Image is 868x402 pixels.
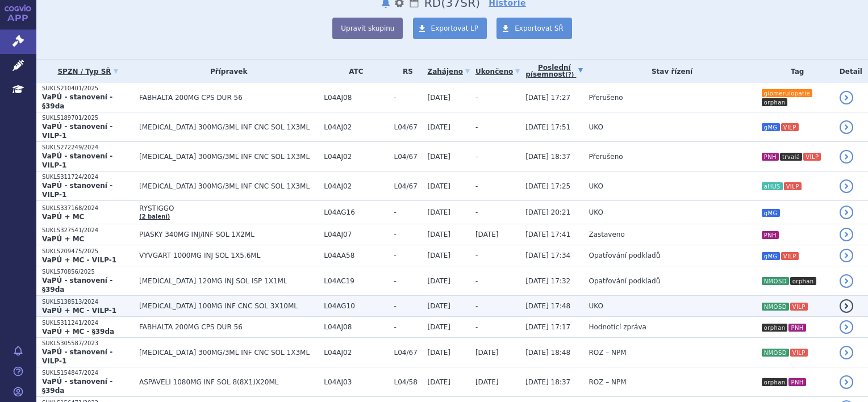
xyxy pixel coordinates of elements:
[139,323,318,331] span: FABHALTA 200MG CPS DUR 56
[525,277,570,285] span: [DATE] 17:32
[475,182,478,190] span: -
[394,182,422,190] span: L04/67
[139,213,170,220] a: (2 balení)
[790,277,816,285] i: orphan
[42,348,112,365] strong: VaPÚ - stanovení - VILP-1
[840,179,853,193] a: detail
[762,182,783,190] i: aHUS
[525,208,570,216] span: [DATE] 20:21
[781,252,799,260] i: VILP
[42,268,133,276] p: SUKLS70856/2025
[475,302,478,310] span: -
[427,378,450,386] span: [DATE]
[42,204,133,212] p: SUKLS337168/2024
[324,153,388,161] span: L04AJ02
[427,208,450,216] span: [DATE]
[427,252,450,259] span: [DATE]
[42,319,133,327] p: SUKLS311241/2024
[324,123,388,131] span: L04AJ02
[324,349,388,357] span: L04AJ02
[427,349,450,357] span: [DATE]
[525,60,583,83] a: Poslednípísemnost(?)
[394,123,422,131] span: L04/67
[324,182,388,190] span: L04AJ02
[475,208,478,216] span: -
[475,323,478,331] span: -
[589,302,603,310] span: UKO
[139,204,318,212] span: RYSTIGGO
[475,153,478,161] span: -
[589,94,623,102] span: Přerušeno
[42,182,112,199] strong: VaPÚ - stanovení - VILP-1
[525,123,570,131] span: [DATE] 17:51
[840,206,853,219] a: detail
[324,231,388,238] span: L04AJ07
[840,249,853,262] a: detail
[324,208,388,216] span: L04AG16
[139,378,318,386] span: ASPAVELI 1080MG INF SOL 8(8X1)X20ML
[42,64,133,79] a: SPZN / Typ SŘ
[332,18,403,39] button: Upravit skupinu
[42,369,133,377] p: SUKLS154847/2024
[394,323,422,331] span: -
[788,378,806,386] i: PNH
[525,182,570,190] span: [DATE] 17:25
[515,24,564,32] span: Exportovat SŘ
[427,302,450,310] span: [DATE]
[780,153,802,161] i: trvalá
[394,302,422,310] span: -
[762,89,812,97] i: glomerulopatie
[525,252,570,259] span: [DATE] 17:34
[525,94,570,102] span: [DATE] 17:27
[42,248,133,256] p: SUKLS209475/2025
[589,378,626,386] span: ROZ – NPM
[394,153,422,161] span: L04/67
[139,349,318,357] span: [MEDICAL_DATA] 300MG/3ML INF CNC SOL 1X3ML
[525,153,570,161] span: [DATE] 18:37
[427,277,450,285] span: [DATE]
[42,93,112,110] strong: VaPÚ - stanovení - §39da
[42,298,133,306] p: SUKLS138513/2024
[42,114,133,122] p: SUKLS189701/2025
[42,235,84,243] strong: VaPÚ + MC
[565,72,574,78] abbr: (?)
[139,182,318,190] span: [MEDICAL_DATA] 300MG/3ML INF CNC SOL 1X3ML
[840,91,853,104] a: detail
[42,277,112,294] strong: VaPÚ - stanovení - §39da
[803,153,821,161] i: VILP
[139,153,318,161] span: [MEDICAL_DATA] 300MG/3ML INF CNC SOL 1X3ML
[583,60,755,83] th: Stav řízení
[139,252,318,259] span: VYVGART 1000MG INJ SOL 1X5,6ML
[525,378,570,386] span: [DATE] 18:37
[389,60,422,83] th: RS
[762,378,788,386] i: orphan
[42,173,133,181] p: SUKLS311724/2024
[781,123,799,131] i: VILP
[589,252,660,259] span: Opatřování podkladů
[475,252,478,259] span: -
[42,152,112,169] strong: VaPÚ - stanovení - VILP-1
[790,303,808,311] i: VILP
[475,94,478,102] span: -
[427,123,450,131] span: [DATE]
[427,231,450,238] span: [DATE]
[496,18,572,39] a: Exportovat SŘ
[589,153,623,161] span: Přerušeno
[840,150,853,164] a: detail
[840,346,853,359] a: detail
[427,153,450,161] span: [DATE]
[589,231,624,238] span: Zastaveno
[427,64,469,79] a: Zahájeno
[790,349,808,357] i: VILP
[139,94,318,102] span: FABHALTA 200MG CPS DUR 56
[840,274,853,288] a: detail
[475,277,478,285] span: -
[589,123,603,131] span: UKO
[139,302,318,310] span: [MEDICAL_DATA] 100MG INF CNC SOL 3X10ML
[840,228,853,241] a: detail
[840,320,853,334] a: detail
[324,277,388,285] span: L04AC19
[840,120,853,134] a: detail
[394,94,422,102] span: -
[762,277,789,285] i: NMOSD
